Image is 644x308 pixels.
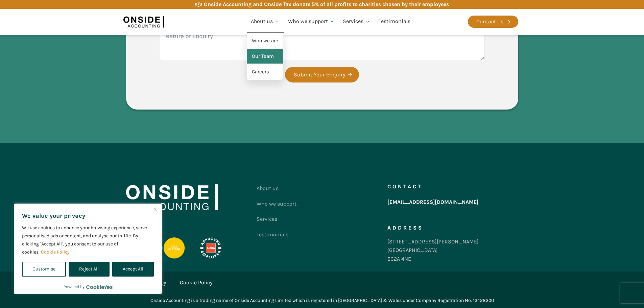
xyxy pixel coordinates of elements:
h5: Address [387,225,423,231]
a: Cookie Policy [180,278,212,287]
div: We value your privacy [14,203,162,294]
div: Onside Accounting is a trading name of Onside Accounting Limited which is registered in [GEOGRAPH... [150,297,494,304]
a: Cookie Policy [41,249,70,255]
a: About us [247,10,284,33]
a: Contact Us [468,16,518,28]
a: Who we are [247,33,283,49]
button: Submit Your Enquiry [285,67,359,82]
img: APPROVED-EMPLOYER-PROFESSIONAL-DEVELOPMENT-REVERSED_LOGO [192,237,230,259]
a: Who we support [257,196,296,212]
div: Contact Us [476,17,503,26]
button: Accept All [112,262,154,277]
a: About us [257,181,296,196]
img: Close [154,208,157,211]
button: Customise [22,262,66,277]
a: Services [339,10,375,33]
img: Onside Accounting [126,184,218,210]
h5: Contact [387,184,423,189]
a: Testimonials [257,227,296,242]
p: We value your privacy [22,212,154,220]
a: Our Team [247,49,283,64]
img: Onside Accounting [123,14,164,29]
a: Testimonials [375,10,414,33]
button: Close [151,205,159,213]
div: [STREET_ADDRESS][PERSON_NAME] [GEOGRAPHIC_DATA] EC2A 4NE [387,237,479,263]
textarea: Nature of Enquiry [160,30,484,60]
a: Careers [247,64,283,80]
p: We use cookies to enhance your browsing experience, serve personalised ads or content, and analys... [22,224,154,256]
a: Who we support [284,10,339,33]
button: Reject All [69,262,109,277]
div: Powered by [64,283,113,290]
a: Visit CookieYes website [86,285,113,289]
a: Services [257,211,296,227]
a: Privacy Policy [133,278,166,287]
a: [EMAIL_ADDRESS][DOMAIN_NAME] [387,196,478,208]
